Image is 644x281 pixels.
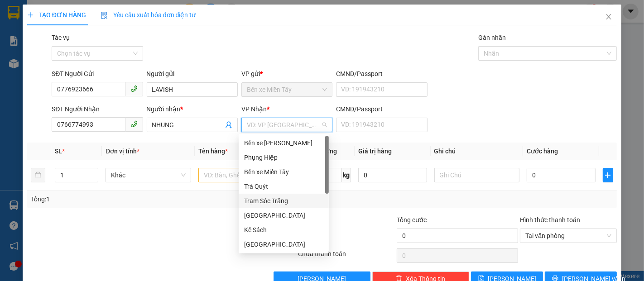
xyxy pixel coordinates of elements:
span: Tên hàng [198,148,228,155]
div: Trà Quýt [239,179,329,194]
button: plus [603,168,614,182]
div: Người gửi [147,69,238,79]
span: user-add [225,121,232,129]
span: TẠO ĐƠN HÀNG [27,11,86,19]
label: Tác vụ [52,34,70,41]
span: Tổng cước [397,216,427,224]
button: Close [596,5,621,30]
span: VP Nhận [241,105,267,113]
div: Chưa thanh toán [298,249,396,265]
input: Ghi Chú [434,168,520,182]
div: [GEOGRAPHIC_DATA] [244,239,323,249]
div: [GEOGRAPHIC_DATA] [244,210,323,220]
input: 0 [358,168,427,182]
div: Phụng Hiệp [239,150,329,165]
button: delete [31,168,45,182]
span: Khác [111,168,186,182]
div: CMND/Passport [336,69,427,79]
div: SĐT Người Nhận [52,104,143,114]
div: Đại Ngãi [239,237,329,252]
div: Trạm Sóc Trăng [239,194,329,208]
span: phone [130,120,138,128]
div: VP gửi [241,69,332,79]
span: Tại văn phòng [525,229,611,243]
span: Bến xe Miền Tây [247,83,327,96]
span: plus [27,12,34,18]
label: Gán nhãn [478,34,506,41]
div: Tổng: 1 [31,194,249,204]
input: VD: Bàn, Ghế [198,168,284,182]
div: Kế Sách [244,225,323,235]
div: Bến xe Miền Tây [244,167,323,177]
div: CMND/Passport [336,104,427,114]
div: Bến xe Miền Tây [239,165,329,179]
span: kg [342,168,351,182]
span: plus [603,171,613,179]
div: Người nhận [147,104,238,114]
span: Giá trị hàng [358,148,392,155]
img: icon [101,12,108,19]
span: phone [130,85,138,92]
div: SĐT Người Gửi [52,69,143,79]
th: Ghi chú [431,143,524,160]
div: Trường Khánh [239,208,329,223]
span: SL [55,148,62,155]
div: Bến xe Trần Đề [239,136,329,150]
span: close [605,13,612,20]
div: Trà Quýt [244,181,323,191]
label: Hình thức thanh toán [520,216,580,224]
div: Kế Sách [239,223,329,237]
div: Trạm Sóc Trăng [244,196,323,206]
span: Đơn vị tính [106,148,139,155]
div: Phụng Hiệp [244,152,323,162]
span: Yêu cầu xuất hóa đơn điện tử [101,11,196,19]
div: Bến xe [PERSON_NAME] [244,138,323,148]
span: Cước hàng [527,148,558,155]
